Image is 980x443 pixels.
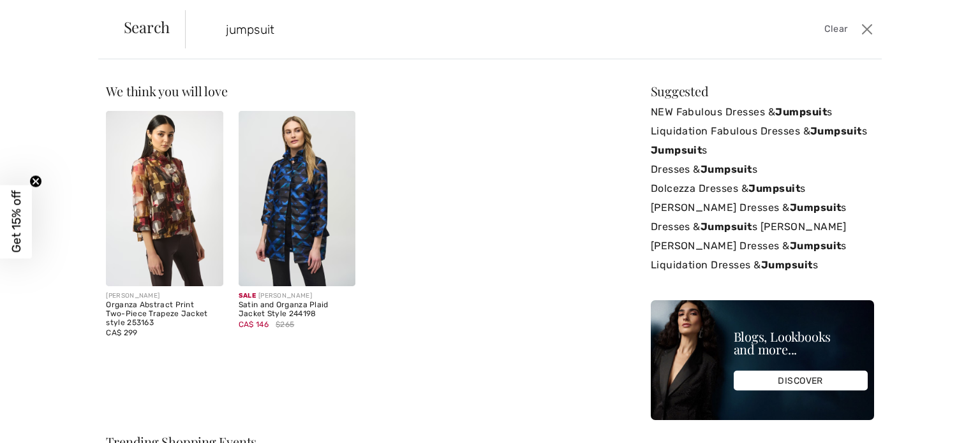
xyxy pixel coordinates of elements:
[775,106,827,118] strong: Jumpsuit
[824,22,848,36] span: Clear
[239,292,256,300] span: Sale
[651,144,702,156] strong: Jumpsuit
[651,300,874,420] img: Blogs, Lookbooks and more...
[106,328,137,337] span: CA$ 299
[216,10,697,48] input: TYPE TO SEARCH
[734,330,868,356] div: Blogs, Lookbooks and more...
[106,301,223,327] div: Organza Abstract Print Two-Piece Trapeze Jacket style 253163
[651,236,874,256] a: [PERSON_NAME] Dresses &Jumpsuits
[239,301,355,319] div: Satin and Organza Plaid Jacket Style 244198
[651,256,874,275] a: Liquidation Dresses &Jumpsuits
[239,320,269,329] span: CA$ 146
[106,111,223,286] img: Organza Abstract Print Two-Piece Trapeze Jacket style 253163. Multi
[651,179,874,198] a: Dolcezza Dresses &Jumpsuits
[790,201,842,214] strong: Jumpsuit
[239,291,355,301] div: [PERSON_NAME]
[29,175,42,187] button: Close teaser
[106,291,223,301] div: [PERSON_NAME]
[239,111,355,286] img: Satin and Organza Plaid Jacket Style 244198. Black/Multi
[651,122,874,141] a: Liquidation Fabulous Dresses &Jumpsuits
[734,371,868,391] div: DISCOVER
[701,163,752,175] strong: Jumpsuit
[651,141,874,160] a: Jumpsuits
[27,9,54,20] span: Help
[124,19,170,34] span: Search
[857,19,877,40] button: Close
[651,217,874,236] a: Dresses &Jumpsuits [PERSON_NAME]
[748,182,800,194] strong: Jumpsuit
[106,82,227,99] span: We think you will love
[651,85,874,98] div: Suggested
[701,221,752,233] strong: Jumpsuit
[9,191,24,253] span: Get 15% off
[761,259,813,271] strong: Jumpsuit
[810,125,862,137] strong: Jumpsuit
[651,160,874,179] a: Dresses &Jumpsuits
[651,103,874,122] a: NEW Fabulous Dresses &Jumpsuits
[276,319,294,330] span: $265
[790,240,842,252] strong: Jumpsuit
[651,198,874,217] a: [PERSON_NAME] Dresses &Jumpsuits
